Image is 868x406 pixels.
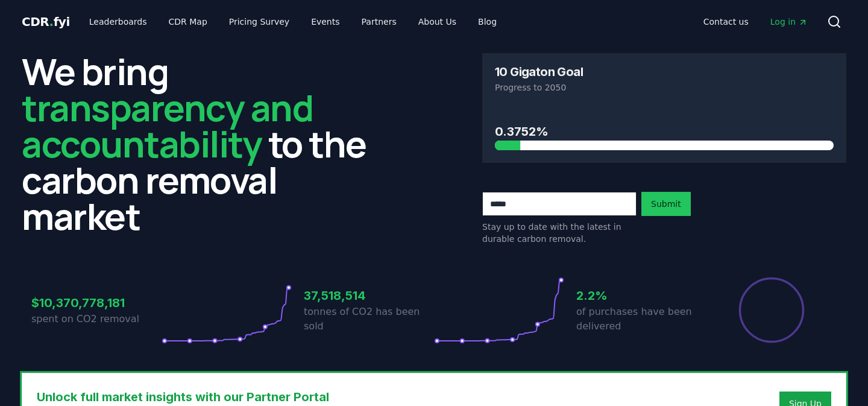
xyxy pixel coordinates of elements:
[761,11,817,33] a: Log in
[352,11,406,33] a: Partners
[495,122,834,141] h3: 0.3752%
[576,287,706,305] h3: 2.2%
[694,11,758,33] a: Contact us
[576,305,706,334] p: of purchases have been delivered
[31,312,162,326] p: spent on CO2 removal
[409,11,466,33] a: About Us
[495,81,834,94] p: Progress to 2050
[219,11,299,33] a: Pricing Survey
[770,16,808,28] span: Log in
[22,53,386,234] h2: We bring to the carbon removal market
[37,388,562,406] h3: Unlock full market insights with our Partner Portal
[641,192,691,216] button: Submit
[22,13,70,30] a: CDR.fyi
[49,14,54,29] span: .
[31,294,162,312] h3: $10,370,778,181
[738,276,805,344] div: Percentage of sales delivered
[80,11,157,33] a: Leaderboards
[22,83,313,168] span: transparency and accountability
[304,287,434,305] h3: 37,518,514
[468,11,506,33] a: Blog
[80,11,506,33] nav: Main
[304,305,434,334] p: tonnes of CO2 has been sold
[482,221,637,245] p: Stay up to date with the latest in durable carbon removal.
[301,11,349,33] a: Events
[495,66,583,78] h3: 10 Gigaton Goal
[694,11,817,33] nav: Main
[22,14,70,29] span: CDR fyi
[159,11,217,33] a: CDR Map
